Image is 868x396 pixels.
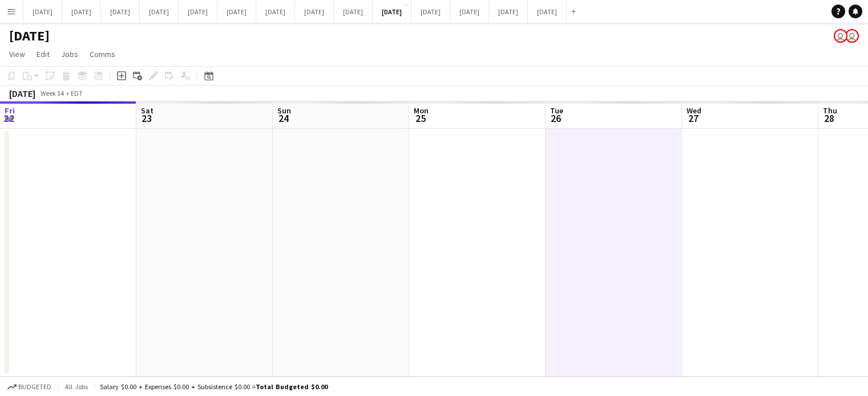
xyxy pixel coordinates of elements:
[373,1,411,23] button: [DATE]
[217,1,256,23] button: [DATE]
[412,112,429,125] span: 25
[276,112,291,125] span: 24
[834,29,847,43] app-user-avatar: Jolanta Rokowski
[685,112,701,125] span: 27
[85,47,120,62] a: Comms
[61,49,78,59] span: Jobs
[32,47,54,62] a: Edit
[71,89,83,97] div: EDT
[548,112,563,125] span: 26
[334,1,373,23] button: [DATE]
[821,112,837,125] span: 28
[414,105,429,116] span: Mon
[140,1,179,23] button: [DATE]
[5,105,15,116] span: Fri
[90,49,115,59] span: Comms
[6,381,53,393] button: Budgeted
[489,1,528,23] button: [DATE]
[256,382,328,391] span: Total Budgeted $0.00
[23,1,62,23] button: [DATE]
[56,47,83,62] a: Jobs
[179,1,217,23] button: [DATE]
[295,1,334,23] button: [DATE]
[100,382,328,391] div: Salary $0.00 + Expenses $0.00 + Subsistence $0.00 =
[101,1,140,23] button: [DATE]
[18,383,51,391] span: Budgeted
[411,1,450,23] button: [DATE]
[687,105,701,116] span: Wed
[38,89,66,97] span: Week 34
[9,49,25,59] span: View
[62,1,101,23] button: [DATE]
[277,105,291,116] span: Sun
[141,105,154,116] span: Sat
[63,382,90,391] span: All jobs
[450,1,489,23] button: [DATE]
[139,112,154,125] span: 23
[528,1,567,23] button: [DATE]
[9,88,35,99] div: [DATE]
[9,27,50,44] h1: [DATE]
[3,112,15,125] span: 22
[845,29,859,43] app-user-avatar: Jolanta Rokowski
[5,47,30,62] a: View
[823,105,837,116] span: Thu
[550,105,563,116] span: Tue
[37,49,50,59] span: Edit
[256,1,295,23] button: [DATE]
